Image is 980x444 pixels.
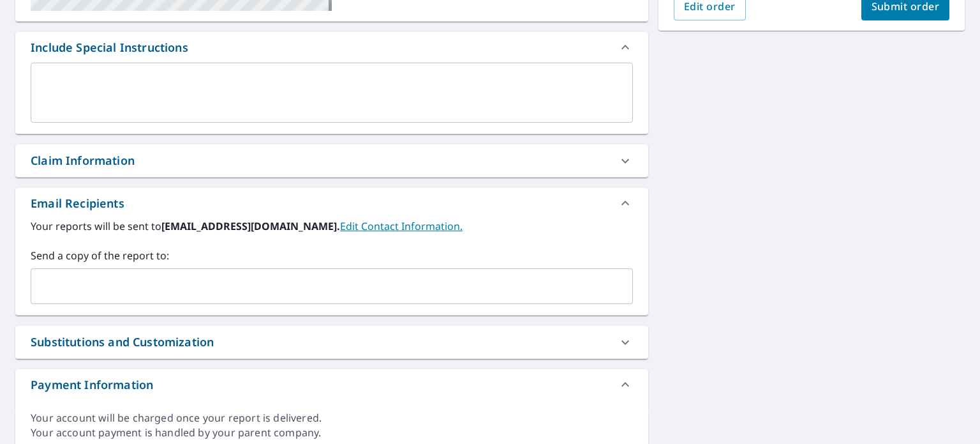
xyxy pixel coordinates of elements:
[31,39,188,56] div: Include Special Instructions
[31,376,153,394] div: Payment Information
[31,411,633,425] div: Your account will be charged once your report is delivered.
[15,32,648,63] div: Include Special Instructions
[15,188,648,218] div: Email Recipients
[31,195,124,212] div: Email Recipients
[15,326,648,358] div: Substitutions and Customization
[161,219,340,233] b: [EMAIL_ADDRESS][DOMAIN_NAME].
[31,218,633,234] label: Your reports will be sent to
[31,152,135,169] div: Claim Information
[31,333,214,351] div: Substitutions and Customization
[31,248,633,263] label: Send a copy of the report to:
[15,369,648,400] div: Payment Information
[31,425,633,440] div: Your account payment is handled by your parent company.
[340,219,463,233] a: EditContactInfo
[15,144,648,177] div: Claim Information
